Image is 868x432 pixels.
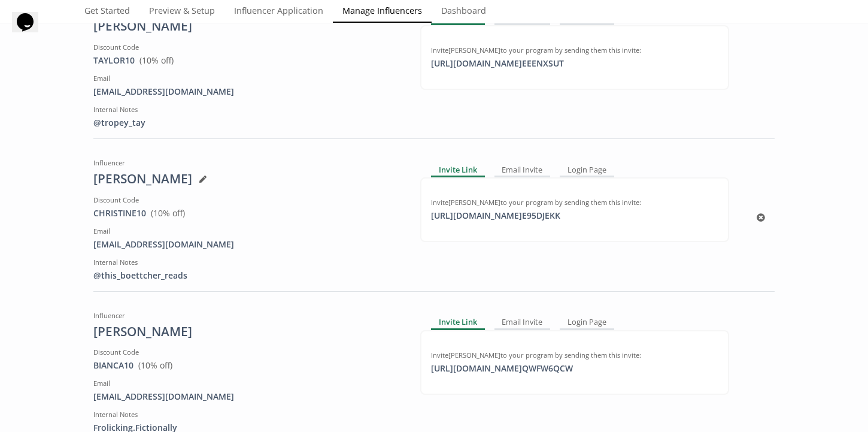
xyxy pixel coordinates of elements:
[560,163,614,177] div: Login Page
[139,55,174,66] span: ( 10 % off)
[431,316,485,330] div: Invite Link
[494,316,551,330] div: Email Invite
[93,226,402,236] div: Email
[93,207,146,219] a: CHRISTINE10
[93,311,402,321] div: Influencer
[93,55,135,66] a: TAYLOR10
[431,198,718,207] div: Invite [PERSON_NAME] to your program by sending them this invite:
[93,360,133,371] a: BIANCA10
[151,207,185,219] span: ( 10 % off)
[424,58,571,70] div: [URL][DOMAIN_NAME] EEENXSUT
[138,360,172,371] span: ( 10 % off)
[93,86,402,98] div: [EMAIL_ADDRESS][DOMAIN_NAME]
[93,410,402,419] div: Internal Notes
[93,74,402,83] div: Email
[93,105,402,114] div: Internal Notes
[93,158,402,168] div: Influencer
[424,362,580,374] div: [URL][DOMAIN_NAME] QWFW6QCW
[93,391,402,403] div: [EMAIL_ADDRESS][DOMAIN_NAME]
[93,258,402,267] div: Internal Notes
[431,351,718,360] div: Invite [PERSON_NAME] to your program by sending them this invite:
[560,316,614,330] div: Login Page
[494,163,551,177] div: Email Invite
[93,195,402,205] div: Discount Code
[93,238,402,250] div: [EMAIL_ADDRESS][DOMAIN_NAME]
[431,46,718,55] div: Invite [PERSON_NAME] to your program by sending them this invite:
[93,43,402,52] div: Discount Code
[93,348,402,357] div: Discount Code
[93,379,402,388] div: Email
[93,170,402,188] div: [PERSON_NAME]
[93,323,402,341] div: [PERSON_NAME]
[431,163,485,177] div: Invite Link
[93,117,402,129] div: @tropey_tay
[12,12,50,48] iframe: chat widget
[93,17,402,35] div: [PERSON_NAME]
[93,270,402,282] div: @this_boettcher_reads
[424,210,567,222] div: [URL][DOMAIN_NAME] E95DJEKK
